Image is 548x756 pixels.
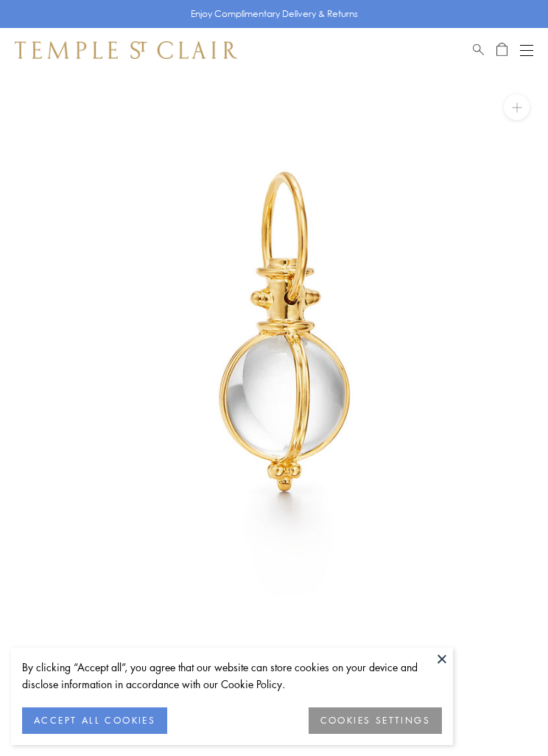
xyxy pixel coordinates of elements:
[482,694,533,741] iframe: Gorgias live chat messenger
[191,7,358,21] p: Enjoy Complimentary Delivery & Returns
[473,41,484,59] a: Search
[520,41,533,59] button: Open navigation
[15,41,237,59] img: Temple St. Clair
[22,659,442,693] div: By clicking “Accept all”, you agree that our website can store cookies on your device and disclos...
[309,707,442,734] button: COOKIES SETTINGS
[496,41,507,59] a: Open Shopping Bag
[22,72,548,598] img: P55800-R11
[22,707,167,734] button: ACCEPT ALL COOKIES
